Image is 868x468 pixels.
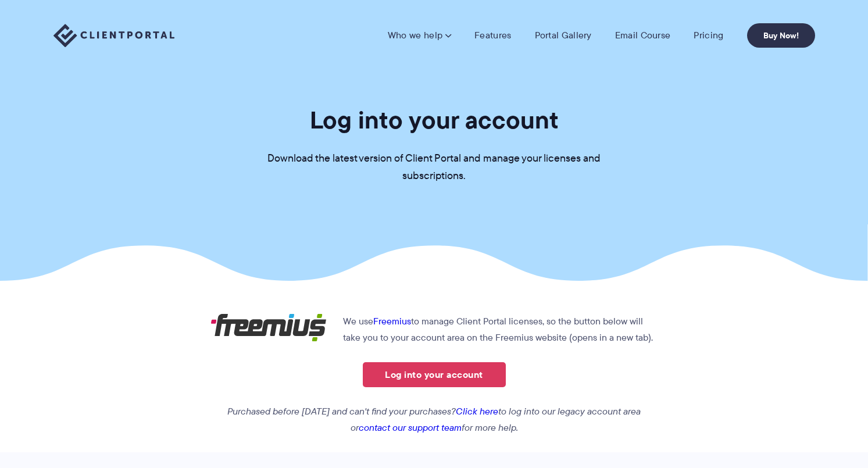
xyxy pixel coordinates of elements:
a: Email Course [615,30,671,41]
h1: Log into your account [310,105,559,135]
a: Click here [456,405,498,418]
p: Download the latest version of Client Portal and manage your licenses and subscriptions. [260,150,609,185]
a: Log into your account [363,362,506,387]
img: Freemius logo [210,313,327,342]
a: Portal Gallery [535,30,592,41]
a: Freemius [373,315,411,328]
a: Pricing [694,30,723,41]
a: Who we help [388,30,451,41]
a: Features [474,30,511,41]
em: Purchased before [DATE] and can't find your purchases? to log into our legacy account area or for... [227,405,641,434]
a: contact our support team [359,421,462,434]
a: Buy Now! [747,23,815,48]
p: We use to manage Client Portal licenses, so the button below will take you to your account area o... [210,313,658,346]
